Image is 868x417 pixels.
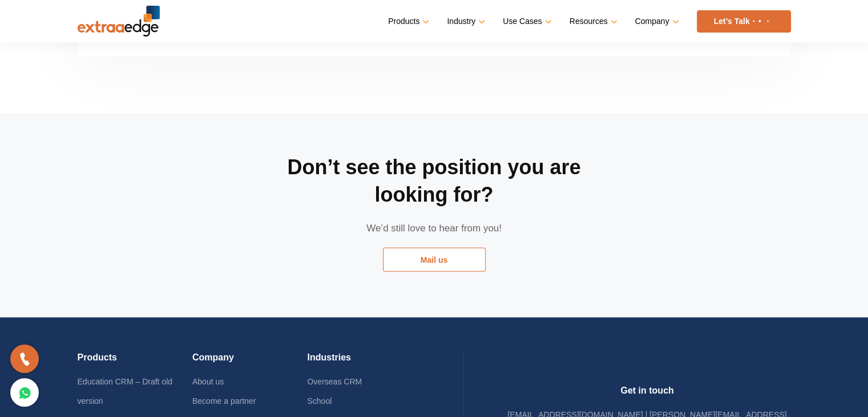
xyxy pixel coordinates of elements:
[307,351,422,371] h4: Industries
[504,384,791,404] h4: Get in touch
[388,13,427,30] a: Products
[78,376,173,405] a: Education CRM – Draft old version
[447,13,483,30] a: Industry
[635,13,677,30] a: Company
[263,153,605,208] h2: Don’t see the position you are looking for?
[307,396,332,405] a: School
[192,396,256,405] a: Become a partner
[383,247,486,271] a: Mail us
[78,351,192,371] h4: Products
[570,13,615,30] a: Resources
[192,376,224,386] a: About us
[192,351,307,371] h4: Company
[307,376,362,386] a: Overseas CRM
[503,13,549,30] a: Use Cases
[697,10,791,33] a: Let’s Talk
[263,219,605,236] p: We’d still love to hear from you!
